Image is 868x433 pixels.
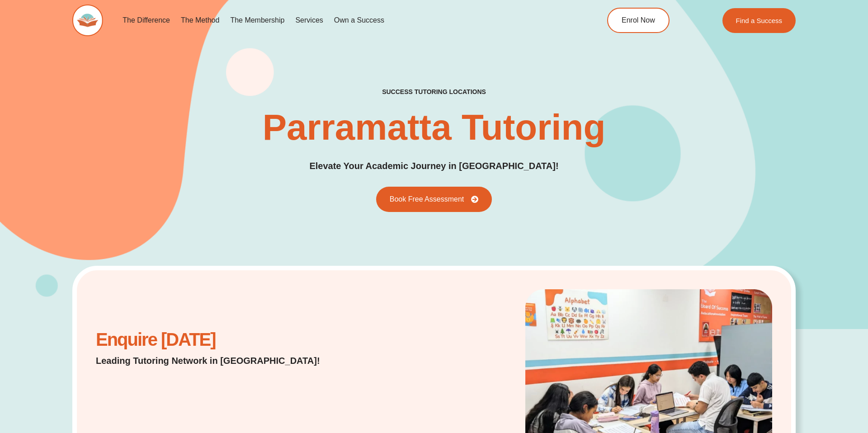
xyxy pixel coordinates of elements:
a: Own a Success [329,10,390,31]
span: Enrol Now [622,17,655,24]
nav: Menu [117,10,566,31]
h2: Enquire [DATE] [96,334,343,345]
a: The Membership [225,10,290,31]
p: Elevate Your Academic Journey in [GEOGRAPHIC_DATA]! [309,159,558,173]
span: Book Free Assessment [390,196,464,203]
a: Enrol Now [607,8,670,33]
a: The Method [175,10,225,31]
span: Find a Success [736,17,782,24]
h2: success tutoring locations [382,88,486,96]
p: Leading Tutoring Network in [GEOGRAPHIC_DATA]! [96,354,343,367]
a: The Difference [117,10,175,31]
a: Services [290,10,328,31]
a: Find a Success [722,8,796,33]
h1: Parramatta Tutoring [263,109,606,146]
a: Book Free Assessment [376,187,492,212]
